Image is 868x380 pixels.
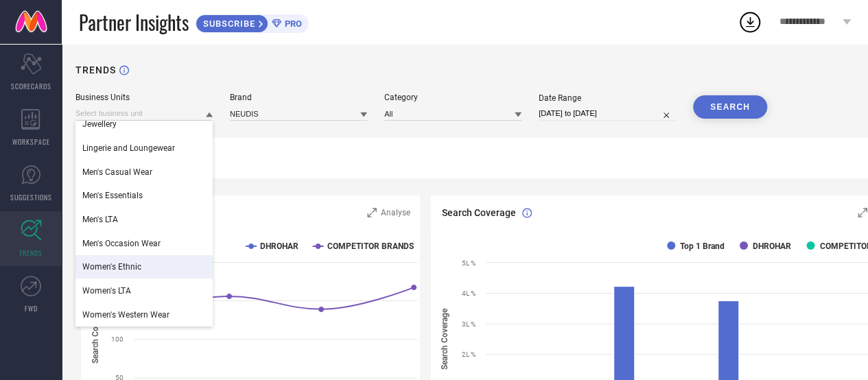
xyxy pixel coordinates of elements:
[82,191,143,200] span: Men's Essentials
[462,320,476,328] text: 3L %
[75,232,213,255] div: Men's Occasion Wear
[281,19,302,29] span: PRO
[82,119,117,129] span: Jewellery
[75,255,213,278] div: Women's Ethnic
[75,184,213,207] div: Men's Essentials
[327,241,414,251] text: COMPETITOR BRANDS
[441,308,450,370] tspan: Search Coverage
[82,167,152,177] span: Men's Casual Wear
[441,207,515,218] span: Search Coverage
[82,286,131,296] span: Women's LTA
[738,10,762,34] div: Open download list
[75,93,213,102] div: Business Units
[79,8,189,36] span: Partner Insights
[11,81,51,91] span: SCORECARDS
[82,215,118,224] span: Men's LTA
[82,310,169,320] span: Women's Western Wear
[75,106,213,121] input: Select business unit
[19,248,43,258] span: TRENDS
[196,19,259,29] span: SUBSCRIBE
[75,161,213,184] div: Men's Casual Wear
[462,259,476,267] text: 5L %
[196,11,309,33] a: SUBSCRIBEPRO
[260,241,298,251] text: DHROHAR
[75,112,213,136] div: Jewellery
[10,192,52,202] span: SUGGESTIONS
[75,64,116,75] h1: TRENDS
[693,95,767,119] button: SEARCH
[367,208,377,217] svg: Zoom
[111,335,124,343] text: 100
[82,262,141,272] span: Women's Ethnic
[462,351,476,358] text: 2L %
[25,303,38,313] span: FWD
[75,208,213,231] div: Men's LTA
[858,208,867,217] svg: Zoom
[753,241,791,251] text: DHROHAR
[12,136,50,147] span: WORKSPACE
[539,93,676,103] div: Date Range
[384,93,521,102] div: Category
[230,93,367,102] div: Brand
[91,314,100,364] tspan: Search Count
[82,143,175,153] span: Lingerie and Loungewear
[75,136,213,160] div: Lingerie and Loungewear
[680,241,725,251] text: Top 1 Brand
[82,239,161,248] span: Men's Occasion Wear
[75,279,213,302] div: Women's LTA
[462,289,476,297] text: 4L %
[380,208,410,217] span: Analyse
[75,303,213,326] div: Women's Western Wear
[539,106,676,121] input: Select date range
